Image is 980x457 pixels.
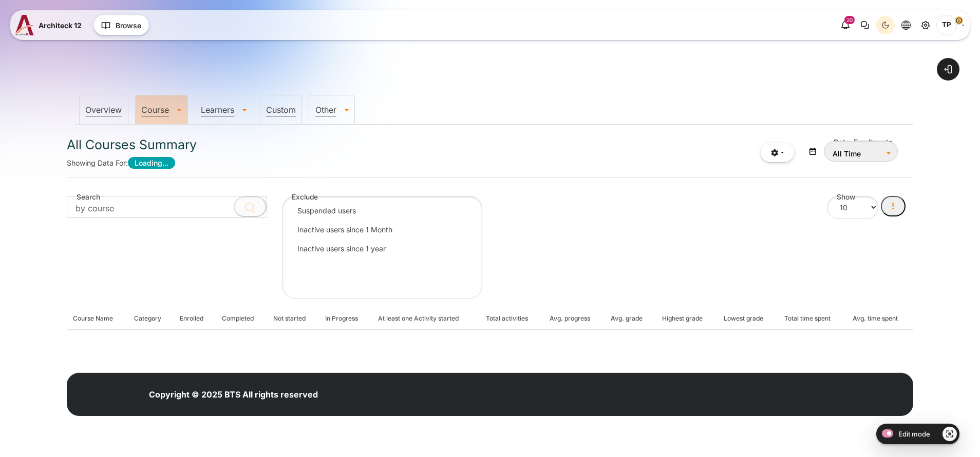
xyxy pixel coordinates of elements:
[67,157,175,168] label: Showing data for:
[128,157,175,168] span: Loading...
[309,105,354,115] a: Other
[325,314,365,323] div: In Progress
[292,192,318,203] label: Exclude
[936,15,965,35] a: User menu
[85,105,122,115] a: Overview
[116,20,141,31] span: Browse
[136,105,187,115] a: Course
[943,427,957,441] a: Show/Hide - Region
[844,16,855,24] div: 20
[784,314,840,323] div: Total time spent
[266,105,296,115] a: Custom
[378,314,474,323] div: At least one Activity started
[486,314,537,323] div: Total activities
[916,16,935,34] a: Site administration
[180,314,209,323] div: Enrolled
[876,16,895,34] button: Light Mode Dark Mode
[39,20,82,31] span: Architeck 12
[273,314,313,323] div: Not started
[824,141,898,162] button: All Time
[222,314,261,323] div: Completed
[724,314,772,323] div: Lowest grade
[293,240,472,257] option: Inactive users since 1 year
[837,192,855,203] label: Show
[15,15,34,35] img: A12
[550,314,599,323] div: Avg. progress
[149,389,318,400] strong: Copyright © 2025 BTS All rights reserved
[77,192,100,203] label: Search
[853,314,907,323] div: Avg. time spent
[195,105,253,115] a: Learners
[897,16,915,34] button: Languages
[834,137,892,148] label: Date: Enrollments
[67,196,267,217] input: by course
[93,15,149,35] button: Browse
[936,15,957,35] span: Thanyaphon Pongpaichet
[134,314,168,323] div: Category
[67,57,913,357] section: Content
[293,221,472,238] option: Inactive users since 1 Month
[856,16,874,34] button: There are 0 unread conversations
[293,202,472,219] option: Suspended users
[662,314,711,323] div: Highest grade
[67,137,624,152] h2: All Courses Summary
[878,17,893,33] div: Dark Mode
[898,430,930,438] span: Edit mode
[73,314,122,323] div: Course Name
[611,314,650,323] div: Avg. grade
[15,15,86,35] a: A12 A12 Architeck 12
[836,16,855,34] div: Show notification window with 20 new notifications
